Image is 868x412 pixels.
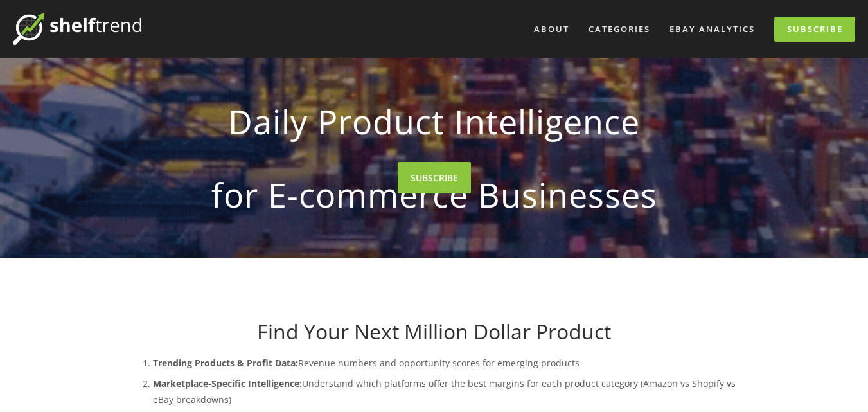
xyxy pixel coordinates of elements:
[127,319,741,344] h1: Find Your Next Million Dollar Product
[661,19,763,40] a: eBay Analytics
[153,377,302,390] strong: Marketplace-Specific Intelligence:
[148,165,721,225] strong: for E-commerce Businesses
[774,17,855,42] a: Subscribe
[13,13,141,45] img: ShelfTrend
[148,91,721,152] strong: Daily Product Intelligence
[153,355,741,371] p: Revenue numbers and opportunity scores for emerging products
[153,357,298,369] strong: Trending Products & Profit Data:
[526,19,578,40] a: About
[580,19,659,40] div: Categories
[398,162,471,193] a: SUBSCRIBE
[153,375,741,408] p: Understand which platforms offer the best margins for each product category (Amazon vs Shopify vs...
